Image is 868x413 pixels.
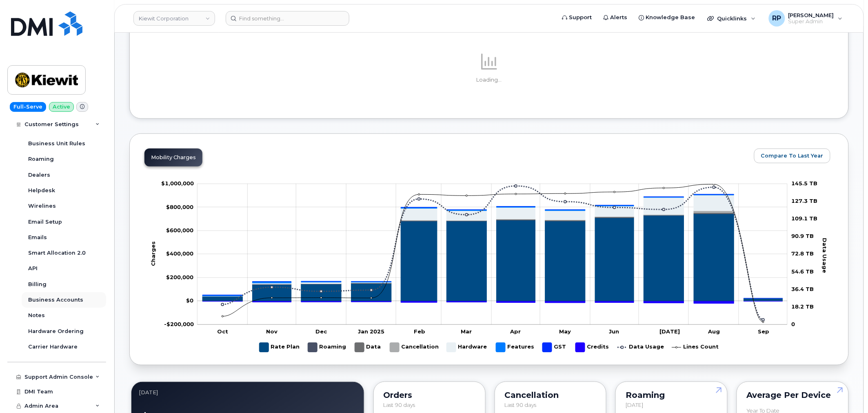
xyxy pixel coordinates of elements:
tspan: Mar [461,328,472,335]
span: [DATE] [626,402,643,408]
a: Kiewit Corporation [133,11,215,26]
div: Roaming [626,392,717,398]
g: $0 [161,180,194,187]
tspan: 54.6 TB [792,268,814,275]
tspan: Jun [609,328,619,335]
tspan: $800,000 [166,203,193,210]
tspan: $400,000 [166,250,193,257]
tspan: Aug [708,328,720,335]
tspan: 72.8 TB [792,250,814,257]
span: Super Admin [788,18,834,25]
tspan: Jan 2025 [358,328,384,335]
tspan: 109.1 TB [792,215,818,222]
g: GST [202,194,783,298]
tspan: [DATE] [660,328,680,335]
input: Find something... [226,11,349,26]
tspan: 36.4 TB [792,286,814,292]
div: September 2025 [139,389,357,396]
p: Loading... [144,76,834,84]
span: Compare To Last Year [761,152,824,160]
tspan: Nov [266,328,278,335]
tspan: $600,000 [166,227,193,233]
g: Features [496,340,535,355]
span: Knowledge Base [646,13,695,22]
tspan: Oct [218,328,229,335]
g: Hardware [447,340,488,355]
g: Credits [202,301,783,303]
tspan: $1,000,000 [161,180,194,187]
div: Ryan Partack [763,10,848,27]
tspan: 90.9 TB [792,233,814,239]
span: RP [773,13,781,23]
tspan: Data Usage [822,238,828,273]
tspan: Apr [510,328,521,335]
g: Rate Plan [260,340,300,355]
tspan: Sep [758,328,770,335]
span: [PERSON_NAME] [788,12,834,18]
g: $0 [166,227,193,233]
div: Average per Device [747,392,839,398]
span: Last 90 days [505,402,537,408]
g: Legend [260,340,719,355]
g: Lines Count [672,340,719,355]
a: Knowledge Base [633,9,701,26]
div: Quicklinks [702,10,761,27]
g: $0 [166,274,193,280]
tspan: May [559,328,571,335]
tspan: Charges [150,241,157,266]
g: Credits [576,340,610,355]
tspan: -$200,000 [164,321,194,327]
div: Cancellation [505,392,597,398]
tspan: $200,000 [166,274,193,280]
g: GST [543,340,568,355]
span: Quicklinks [717,15,747,22]
tspan: 0 [792,321,795,327]
span: Alerts [610,13,628,22]
g: $0 [166,203,193,210]
g: Data [355,340,382,355]
g: $0 [166,250,193,257]
tspan: 127.3 TB [792,198,818,204]
g: Roaming [308,340,347,355]
g: Chart [150,180,828,355]
tspan: Dec [316,328,328,335]
div: Orders [384,392,475,398]
a: Alerts [598,9,633,26]
tspan: Feb [414,328,425,335]
a: Support [557,9,598,26]
iframe: Messenger Launcher [832,377,862,407]
g: $0 [164,321,194,327]
span: Last 90 days [384,402,415,408]
tspan: 145.5 TB [792,180,818,187]
tspan: $0 [186,297,193,304]
tspan: 18.2 TB [792,303,814,310]
button: Compare To Last Year [754,149,830,163]
span: Support [569,13,592,22]
g: Cancellation [390,340,439,355]
g: Data Usage [618,340,664,355]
